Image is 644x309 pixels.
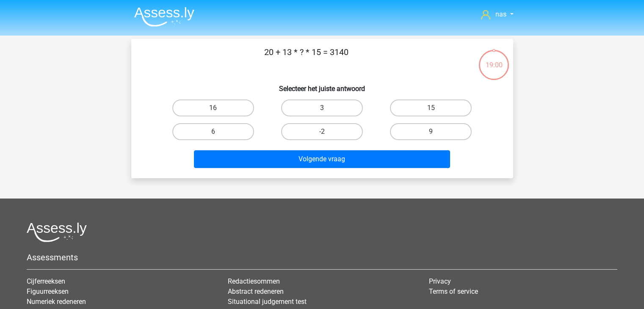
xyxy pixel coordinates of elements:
[27,287,69,295] a: Figuurreeksen
[145,78,500,93] h6: Selecteer het juiste antwoord
[194,150,450,168] button: Volgende vraag
[281,99,363,116] label: 3
[27,222,87,242] img: Assessly logo
[429,277,451,285] a: Privacy
[478,9,517,19] a: nas
[390,99,472,116] label: 15
[134,7,194,27] img: Assessly
[145,46,468,71] p: 20 + 13 * ? * 15 = 3140
[172,99,254,116] label: 16
[172,123,254,140] label: 6
[281,123,363,140] label: -2
[228,298,307,306] a: Situational judgement test
[228,287,284,295] a: Abstract redeneren
[478,49,510,70] div: 19:00
[27,277,65,285] a: Cijferreeksen
[228,277,280,285] a: Redactiesommen
[390,123,472,140] label: 9
[495,10,506,18] span: nas
[429,287,478,295] a: Terms of service
[27,298,86,306] a: Numeriek redeneren
[27,252,617,262] h5: Assessments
